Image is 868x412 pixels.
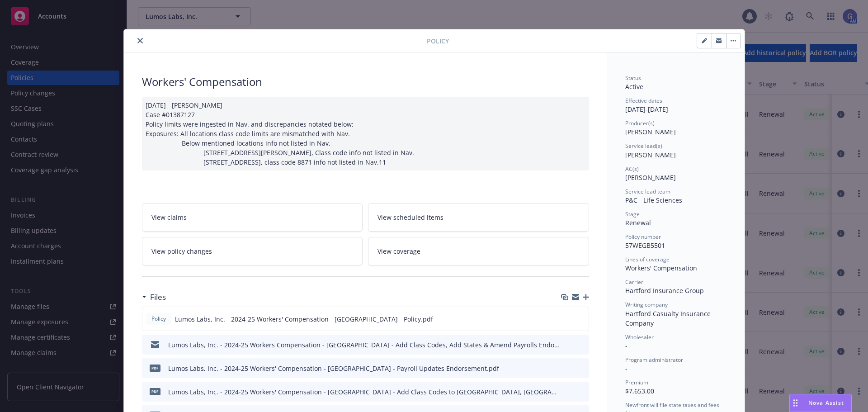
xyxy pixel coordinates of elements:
span: Producer(s) [625,119,655,127]
button: preview file [577,314,585,324]
span: Writing company [625,301,668,308]
h3: Files [150,291,166,303]
a: View claims [142,203,363,232]
div: Lumos Labs, Inc. - 2024-25 Workers' Compensation - [GEOGRAPHIC_DATA] - Payroll Updates Endorsemen... [168,364,499,373]
span: - [625,364,627,373]
span: pdf [150,388,160,395]
span: Service lead team [625,188,670,195]
span: Hartford Casualty Insurance Company [625,309,712,327]
button: Nova Assist [789,394,852,412]
span: View coverage [377,246,420,256]
a: View scheduled items [368,203,589,232]
span: P&C - Life Sciences [625,196,682,204]
span: View policy changes [151,246,212,256]
button: close [135,35,146,46]
span: pdf [150,365,160,371]
button: preview file [577,387,585,397]
button: download file [563,387,570,397]
button: download file [563,364,570,373]
span: View scheduled items [377,213,443,222]
button: download file [562,314,570,324]
div: Lumos Labs, Inc. - 2024-25 Workers' Compensation - [GEOGRAPHIC_DATA] - Add Class Codes to [GEOGRA... [168,387,559,397]
span: Hartford Insurance Group [625,286,704,295]
span: [PERSON_NAME] [625,151,676,159]
span: - [625,341,627,350]
span: Newfront will file state taxes and fees [625,401,719,409]
span: Status [625,74,641,82]
span: Wholesaler [625,333,654,341]
span: Workers' Compensation [625,264,697,272]
button: download file [563,340,570,350]
span: Carrier [625,278,643,286]
a: View policy changes [142,237,363,265]
div: [DATE] - [DATE] [625,97,726,114]
span: Lines of coverage [625,256,670,263]
span: Service lead(s) [625,142,662,150]
div: Files [142,291,166,303]
span: Policy [150,315,168,323]
span: Lumos Labs, Inc. - 2024-25 Workers' Compensation - [GEOGRAPHIC_DATA] - Policy.pdf [175,314,433,324]
div: Lumos Labs, Inc. - 2024-25 Workers Compensation - [GEOGRAPHIC_DATA] - Add Class Codes, Add States... [168,340,559,350]
span: Renewal [625,218,651,227]
span: $7,653.00 [625,387,654,395]
a: View coverage [368,237,589,265]
span: View claims [151,213,187,222]
span: Active [625,82,643,91]
div: Workers' Compensation [142,74,589,90]
span: Effective dates [625,97,662,104]
span: AC(s) [625,165,639,173]
span: Nova Assist [808,399,844,407]
span: Premium [625,379,648,386]
div: [DATE] - [PERSON_NAME] Case #01387127 Policy limits were ingested in Nav. and discrepancies notat... [142,97,589,170]
button: preview file [577,364,585,373]
span: 57WEGB5501 [625,241,665,250]
div: Drag to move [790,394,801,412]
span: Policy [427,36,449,46]
button: preview file [577,340,585,350]
span: Program administrator [625,356,683,364]
span: [PERSON_NAME] [625,173,676,182]
span: Stage [625,210,640,218]
span: [PERSON_NAME] [625,128,676,136]
span: Policy number [625,233,661,241]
